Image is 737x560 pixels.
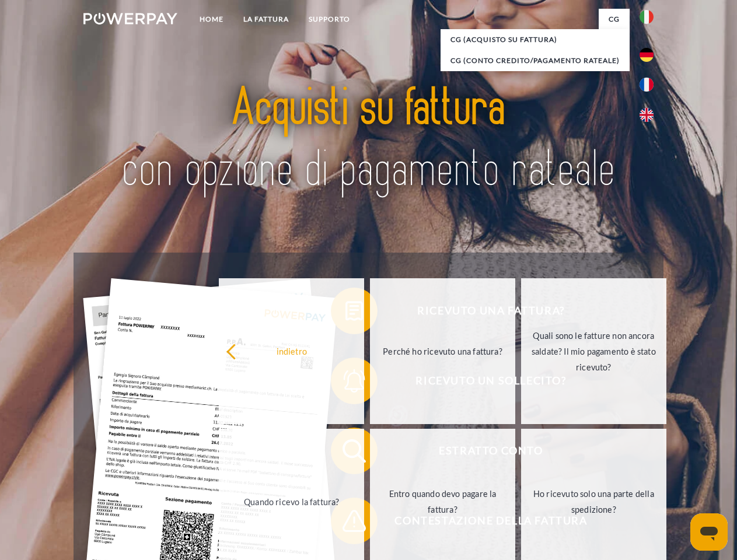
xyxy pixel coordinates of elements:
[690,513,728,551] iframe: Pulsante per aprire la finestra di messaggistica
[83,13,177,24] img: logo-powerpay-white.svg
[377,343,508,359] div: Perché ho ricevuto una fattura?
[640,108,654,122] img: en
[521,278,666,424] a: Quali sono le fatture non ancora saldate? Il mio pagamento è stato ricevuto?
[226,343,357,359] div: indietro
[528,486,659,517] div: Ho ricevuto solo una parte della spedizione?
[640,10,654,24] img: it
[226,494,357,509] div: Quando ricevo la fattura?
[441,29,630,50] a: CG (Acquisto su fattura)
[640,78,654,92] img: fr
[441,50,630,71] a: CG (Conto Credito/Pagamento rateale)
[528,327,659,374] div: Quali sono le fatture non ancora saldate? Il mio pagamento è stato ricevuto?
[377,486,508,517] div: Entro quando devo pagare la fattura?
[299,9,360,30] a: Supporto
[599,9,630,30] a: CG
[640,48,654,62] img: de
[233,9,299,30] a: LA FATTURA
[190,9,233,30] a: Home
[111,56,626,223] img: title-powerpay_it.svg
